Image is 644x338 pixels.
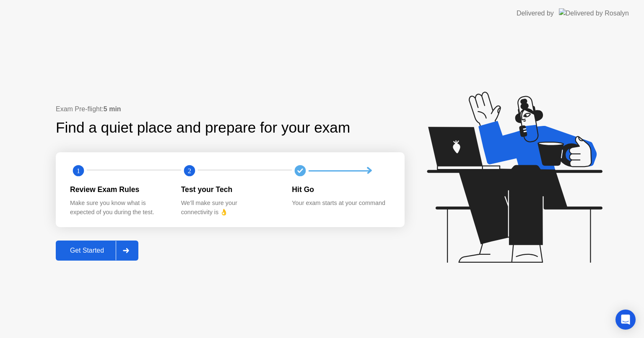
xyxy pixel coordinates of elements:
div: Delivered by [517,8,554,18]
div: Hit Go [292,184,390,195]
div: Your exam starts at your command [292,199,390,208]
div: Find a quiet place and prepare for your exam [56,117,351,139]
div: Get Started [58,247,116,254]
button: Get Started [56,241,138,261]
b: 5 min [104,105,121,113]
div: Make sure you know what is expected of you during the test. [70,199,168,217]
div: Exam Pre-flight: [56,104,405,114]
text: 1 [77,167,80,175]
img: Delivered by Rosalyn [559,8,629,18]
div: We’ll make sure your connectivity is 👌 [181,199,279,217]
div: Review Exam Rules [70,184,168,195]
div: Open Intercom Messenger [615,310,636,330]
div: Test your Tech [181,184,279,195]
text: 2 [188,167,191,175]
